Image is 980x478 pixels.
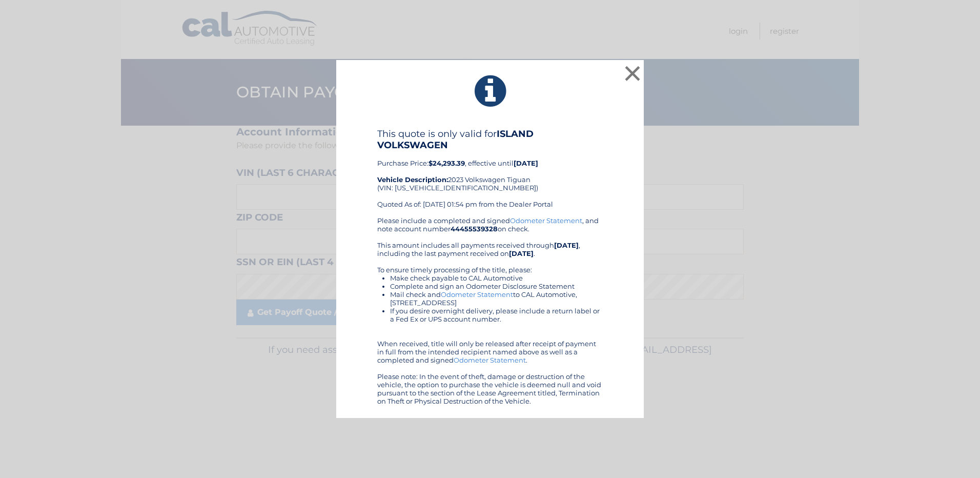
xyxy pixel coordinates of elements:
a: Odometer Statement [441,290,513,298]
b: ISLAND VOLKSWAGEN [377,128,534,151]
li: Make check payable to CAL Automotive [390,274,603,282]
b: $24,293.39 [428,159,465,167]
b: [DATE] [514,159,538,167]
b: [DATE] [509,249,534,257]
li: Mail check and to CAL Automotive, [STREET_ADDRESS] [390,290,603,307]
strong: Vehicle Description: [377,175,448,184]
li: If you desire overnight delivery, please include a return label or a Fed Ex or UPS account number. [390,307,603,323]
div: Purchase Price: , effective until 2023 Volkswagen Tiguan (VIN: [US_VEHICLE_IDENTIFICATION_NUMBER]... [377,128,603,216]
a: Odometer Statement [454,356,526,364]
a: Odometer Statement [510,216,582,225]
div: Please include a completed and signed , and note account number on check. This amount includes al... [377,216,603,405]
b: [DATE] [554,241,579,249]
h4: This quote is only valid for [377,128,603,151]
button: × [622,63,643,84]
li: Complete and sign an Odometer Disclosure Statement [390,282,603,290]
b: 44455539328 [451,225,498,233]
